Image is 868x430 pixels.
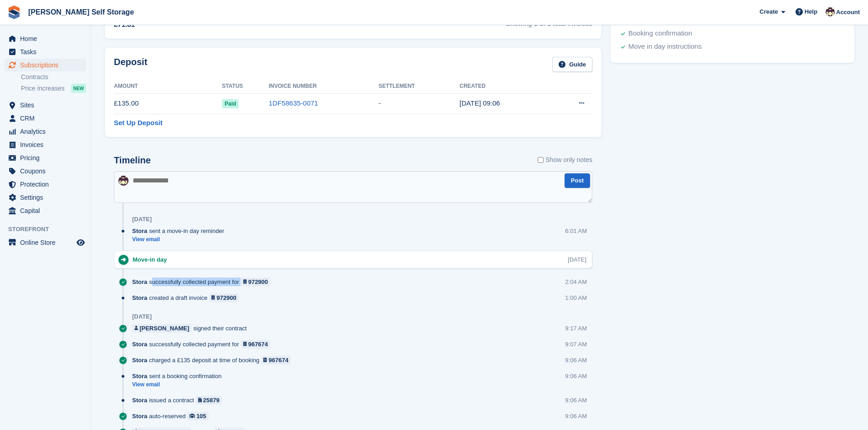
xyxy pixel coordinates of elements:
[836,8,860,17] span: Account
[196,396,222,405] a: 25879
[132,278,147,286] span: Stora
[248,278,268,286] div: 972900
[5,32,86,45] a: menu
[565,324,587,333] div: 9:17 AM
[196,412,206,420] div: 105
[7,5,21,19] img: stora-icon-8386f47178a22dfd0bd8f6a31ec36ba5ce8667c1dd55bd0f319d3a0aa187defe.svg
[5,178,86,191] a: menu
[538,155,544,165] input: Show only notes
[20,46,75,58] span: Tasks
[132,227,147,235] span: Stora
[21,73,86,81] a: Contracts
[20,152,75,164] span: Pricing
[114,155,151,166] h2: Timeline
[20,236,75,249] span: Online Store
[132,216,152,223] div: [DATE]
[114,93,222,114] td: £135.00
[261,356,291,364] a: 967674
[565,340,587,349] div: 9:07 AM
[20,99,75,111] span: Sites
[71,84,86,93] div: NEW
[118,176,128,186] img: Jacob Esser
[5,152,86,164] a: menu
[241,278,271,286] a: 972900
[132,324,191,333] a: [PERSON_NAME]
[565,356,587,364] div: 9:06 AM
[565,227,587,235] div: 6:01 AM
[20,112,75,125] span: CRM
[132,227,229,235] div: sent a move-in day reminder
[132,381,226,389] a: View email
[203,396,220,405] div: 25879
[132,356,147,364] span: Stora
[565,293,587,302] div: 1:00 AM
[25,5,138,20] a: [PERSON_NAME] Self Storage
[21,84,65,93] span: Price increases
[114,57,147,72] h2: Deposit
[568,255,586,264] div: [DATE]
[20,59,75,71] span: Subscriptions
[8,225,91,234] span: Storefront
[269,99,318,107] a: 1DF58635-0071
[132,412,147,420] span: Stora
[75,237,86,248] a: Preview store
[132,236,229,243] a: View email
[20,138,75,151] span: Invoices
[132,412,213,420] div: auto-reserved
[222,99,239,108] span: Paid
[379,79,460,94] th: Settlement
[826,7,835,16] img: Jacob Esser
[20,125,75,138] span: Analytics
[459,99,500,107] time: 2025-10-01 08:06:37 UTC
[805,7,817,16] span: Help
[5,191,86,204] a: menu
[132,372,226,380] div: sent a booking confirmation
[552,57,592,72] a: Guide
[133,255,171,264] div: Move-in day
[565,278,587,286] div: 2:04 AM
[132,340,147,349] span: Stora
[760,7,778,16] span: Create
[459,79,550,94] th: Created
[248,340,268,349] div: 967674
[565,412,587,420] div: 9:06 AM
[269,356,288,364] div: 967674
[565,372,587,380] div: 9:06 AM
[628,41,702,52] div: Move in day instructions
[132,293,147,302] span: Stora
[132,340,275,349] div: successfully collected payment for
[132,372,147,380] span: Stora
[5,204,86,217] a: menu
[20,165,75,177] span: Coupons
[20,191,75,204] span: Settings
[222,79,269,94] th: Status
[132,278,275,286] div: successfully collected payment for
[5,59,86,71] a: menu
[538,155,592,165] label: Show only notes
[216,293,236,302] div: 972900
[20,32,75,45] span: Home
[187,412,208,420] a: 105
[269,79,379,94] th: Invoice Number
[5,46,86,58] a: menu
[5,236,86,249] a: menu
[114,118,163,128] a: Set Up Deposit
[21,83,86,93] a: Price increases NEW
[132,293,243,302] div: created a draft invoice
[565,173,590,188] button: Post
[132,356,295,364] div: charged a £135 deposit at time of booking
[132,313,152,320] div: [DATE]
[20,204,75,217] span: Capital
[5,125,86,138] a: menu
[209,293,239,302] a: 972900
[132,396,226,405] div: issued a contract
[114,79,222,94] th: Amount
[132,396,147,405] span: Stora
[5,138,86,151] a: menu
[379,93,460,114] td: -
[139,324,189,333] div: [PERSON_NAME]
[241,340,271,349] a: 967674
[5,165,86,177] a: menu
[5,112,86,125] a: menu
[628,28,692,39] div: Booking confirmation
